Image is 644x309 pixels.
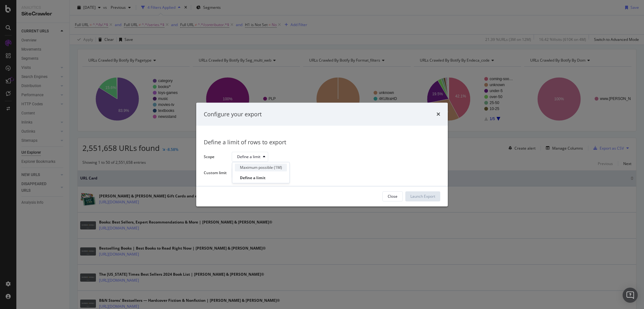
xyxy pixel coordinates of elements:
div: modal [196,102,448,206]
div: Launch Export [410,194,435,199]
div: times [436,110,440,118]
button: Define a limit [232,152,268,162]
div: Open Intercom Messenger [623,288,638,303]
div: Define a limit [240,175,265,180]
div: Define a limit [237,155,260,159]
button: Launch Export [405,191,440,201]
div: Define a limit of rows to export [204,138,440,146]
div: Maximum possible (1M) [240,165,282,170]
div: Configure your export [204,110,262,118]
div: Close [388,194,397,199]
label: Scope [204,154,227,161]
button: Close [382,191,403,201]
label: Custom limit [204,170,227,177]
